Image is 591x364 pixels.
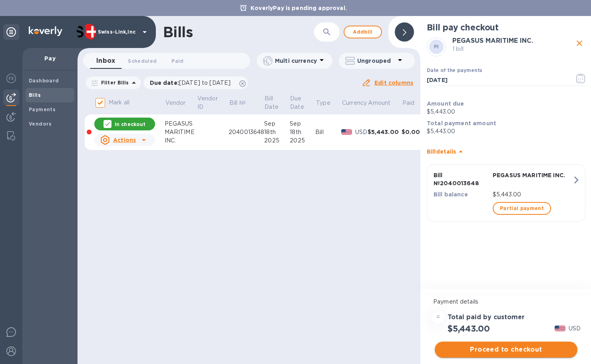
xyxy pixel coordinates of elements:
[316,99,341,107] span: Type
[368,99,401,107] span: Amount
[98,79,129,86] p: Filter Bills
[109,98,129,107] p: Mark all
[165,120,197,128] div: PEGASUS
[264,128,290,136] div: 18th
[3,24,19,40] div: Unpin categories
[291,94,315,111] span: Due Date
[434,190,490,198] p: Bill balance
[427,127,585,136] p: $5,443.00
[115,121,145,128] p: In checkout
[427,100,464,107] b: Amount due
[229,128,264,136] div: 2040013648
[290,136,315,145] div: 2025
[573,37,585,49] button: close
[433,298,579,306] p: Payment details
[265,94,289,111] span: Bill Date
[264,136,290,145] div: 2025
[98,29,138,35] p: Swiss-Link,Inc
[29,121,52,127] b: Vendors
[402,128,426,136] div: $0.00
[355,128,368,136] p: USD
[229,99,256,107] span: Bill №
[448,324,490,334] h2: $5,443.00
[143,76,248,89] div: Due date:[DATE] to [DATE]
[344,26,382,38] button: Addbill
[427,108,585,116] p: $5,443.00
[96,55,115,66] span: Inbox
[163,24,193,40] h1: Bills
[229,99,246,107] p: Bill №
[291,94,304,111] p: Due Date
[265,94,279,111] p: Bill Date
[29,54,71,62] p: Pay
[150,79,235,87] p: Due date :
[351,27,375,37] span: Add bill
[368,99,390,107] p: Amount
[452,45,573,53] p: 1 bill
[171,57,183,65] span: Paid
[452,37,533,44] b: PEGASUS MARITIME INC.
[493,171,572,179] p: PEGASUS MARITIME INC.
[342,99,367,107] p: Currency
[493,202,551,215] button: Partial payment
[493,190,572,199] p: $5,443.00
[434,171,490,187] p: Bill № 2040013648
[427,148,456,155] b: Bill details
[165,136,197,145] div: INC.
[128,57,157,65] span: Scheduled
[427,139,585,164] div: Billdetails
[197,94,218,111] p: Vendor ID
[341,129,352,135] img: USD
[165,99,185,107] p: Vendor
[316,99,330,107] p: Type
[6,74,16,83] img: Foreign exchange
[402,99,425,107] span: Paid
[264,120,290,128] div: Sep
[427,22,585,32] h2: Bill pay checkout
[197,94,228,111] span: Vendor ID
[165,128,197,136] div: MARITIME
[247,4,351,12] p: KoverlyPay is pending approval.
[368,128,402,136] div: $5,443.00
[113,137,136,143] u: Actions
[29,92,41,98] b: Bills
[29,106,56,112] b: Payments
[357,57,395,65] p: Ungrouped
[29,26,62,36] img: Logo
[290,128,315,136] div: 18th
[448,314,525,321] h3: Total paid by customer
[315,128,341,136] div: Bill
[569,324,581,333] p: USD
[441,345,571,354] span: Proceed to checkout
[290,120,315,128] div: Sep
[374,80,413,86] u: Edit columns
[275,57,317,65] p: Multi currency
[179,80,231,86] span: [DATE] to [DATE]
[432,311,444,324] div: =
[402,99,414,107] p: Paid
[427,164,585,222] button: Bill №2040013648PEGASUS MARITIME INC.Bill balance$5,443.00Partial payment
[555,326,565,331] img: USD
[434,44,439,50] b: PI
[500,204,544,213] span: Partial payment
[427,120,496,126] b: Total payment amount
[29,78,59,84] b: Dashboard
[427,68,482,73] label: Date of the payments
[435,342,577,358] button: Proceed to checkout
[165,99,196,107] span: Vendor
